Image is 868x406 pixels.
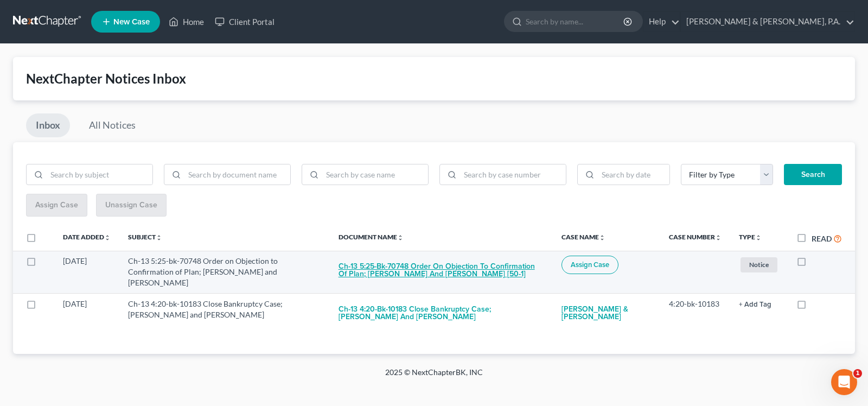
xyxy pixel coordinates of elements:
span: 1 [853,369,862,378]
button: Ch-13 5:25-bk-70748 Order on Objection to Confirmation of Plan; [PERSON_NAME] and [PERSON_NAME] [... [339,256,545,285]
td: [DATE] [54,294,119,333]
a: Typeunfold_more [739,233,762,241]
a: [PERSON_NAME] & [PERSON_NAME], P.A. [681,12,854,31]
a: Client Portal [209,12,280,31]
i: unfold_more [104,234,111,241]
i: unfold_more [599,234,605,241]
td: Ch-13 5:25-bk-70748 Order on Objection to Confirmation of Plan; [PERSON_NAME] and [PERSON_NAME] [119,251,330,293]
span: New Case [113,18,150,26]
a: Case Nameunfold_more [561,233,605,241]
iframe: Intercom live chat [831,369,857,395]
td: [DATE] [54,251,119,293]
i: unfold_more [156,234,162,241]
td: Ch-13 4:20-bk-10183 Close Bankruptcy Case; [PERSON_NAME] and [PERSON_NAME] [119,294,330,333]
a: Inbox [26,113,70,137]
a: Home [163,12,209,31]
button: + Add Tag [739,301,771,308]
a: Help [643,12,680,31]
input: Search by case number [460,164,566,185]
a: Notice [739,256,779,274]
i: unfold_more [715,234,722,241]
div: NextChapter Notices Inbox [26,70,842,87]
span: Notice [741,257,777,272]
a: + Add Tag [739,299,779,309]
input: Search by case name [322,164,428,185]
a: Case Numberunfold_more [669,233,722,241]
button: Search [784,164,842,186]
input: Search by name... [526,11,625,31]
a: Subjectunfold_more [128,233,162,241]
button: Ch-13 4:20-bk-10183 Close Bankruptcy Case; [PERSON_NAME] and [PERSON_NAME] [339,299,545,328]
button: Assign Case [561,256,618,274]
div: 2025 © NextChapterBK, INC [125,367,743,386]
i: unfold_more [755,234,762,241]
input: Search by subject [47,164,152,185]
input: Search by document name [184,164,290,185]
input: Search by date [598,164,669,185]
span: Assign Case [571,261,609,269]
a: Document Nameunfold_more [339,233,404,241]
label: Read [812,233,832,244]
a: [PERSON_NAME] & [PERSON_NAME] [561,299,652,328]
i: unfold_more [397,234,404,241]
a: Date Addedunfold_more [63,233,111,241]
td: 4:20-bk-10183 [660,294,730,333]
a: All Notices [79,113,145,137]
